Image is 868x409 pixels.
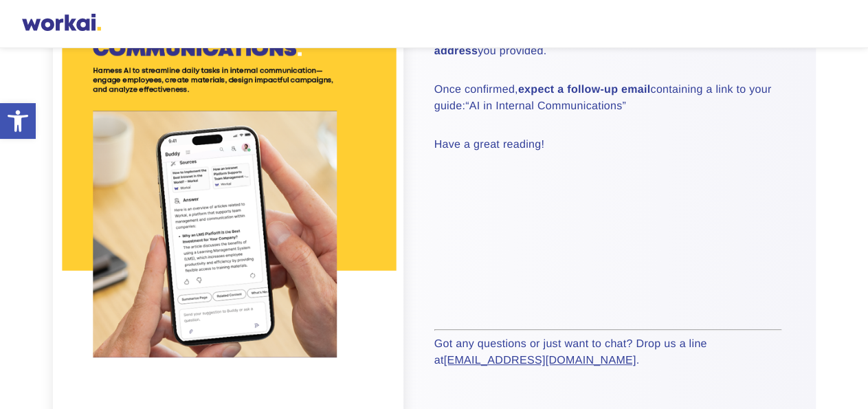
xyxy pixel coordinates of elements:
em: “AI in Internal Communications” [465,100,626,112]
p: Got any questions or just want to chat? Drop us a line at . [434,336,781,369]
a: [EMAIL_ADDRESS][DOMAIN_NAME] [443,355,636,366]
p: Have a great reading! [434,137,781,153]
p: Once confirmed, containing a link to your guide: [434,82,781,115]
strong: expect a follow-up email [518,84,651,96]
